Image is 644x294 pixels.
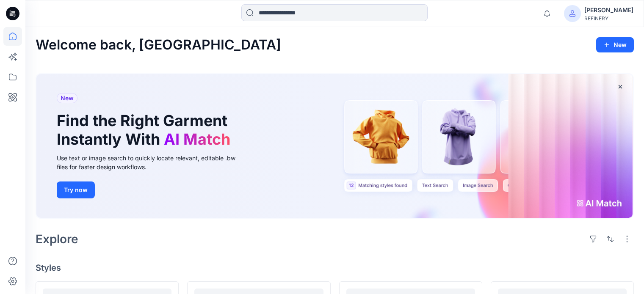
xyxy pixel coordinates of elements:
[57,112,235,148] h1: Find the Right Garment Instantly With
[584,15,633,22] div: REFINERY
[57,181,95,198] button: Try now
[57,154,247,171] div: Use text or image search to quickly locate relevant, editable .bw files for faster design workflows.
[164,130,230,148] span: AI Match
[569,10,576,17] svg: avatar
[36,263,634,273] h4: Styles
[36,232,78,246] h2: Explore
[596,37,634,52] button: New
[584,5,633,15] div: [PERSON_NAME]
[36,37,281,53] h2: Welcome back, [GEOGRAPHIC_DATA]
[61,93,74,103] span: New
